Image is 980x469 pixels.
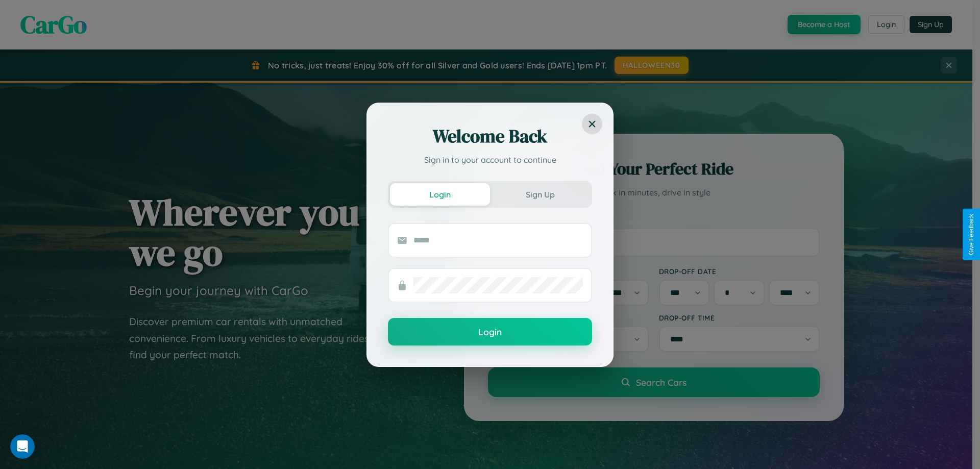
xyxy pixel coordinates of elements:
[490,183,590,206] button: Sign Up
[388,318,592,345] button: Login
[390,183,490,206] button: Login
[388,124,592,149] h2: Welcome Back
[968,214,975,255] div: Give Feedback
[388,154,592,166] p: Sign in to your account to continue
[10,434,35,459] iframe: Intercom live chat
